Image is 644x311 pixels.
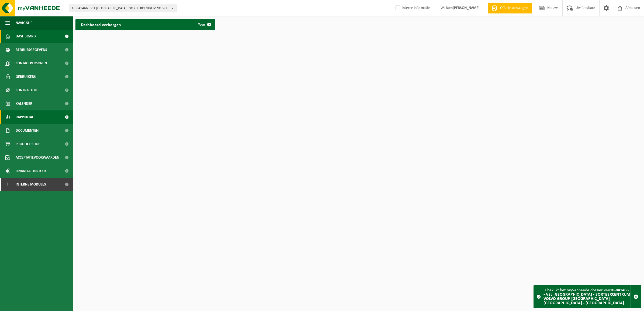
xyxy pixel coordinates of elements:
[499,5,529,11] span: Offerte aanvragen
[16,70,36,83] span: Gebruikers
[543,288,630,305] strong: 10-841466 - VEL [GEOGRAPHIC_DATA] - SORTEERCENTRUM VOLVO GROUP [GEOGRAPHIC_DATA] - [GEOGRAPHIC_DA...
[16,137,40,151] span: Product Shop
[198,23,205,26] span: Toon
[5,178,10,191] span: I
[16,83,37,97] span: Contracten
[16,124,39,137] span: Documenten
[16,43,47,57] span: Bedrijfsgegevens
[16,97,32,110] span: Kalender
[488,3,532,13] a: Offerte aanvragen
[16,164,47,178] span: Financial History
[69,4,176,12] button: 10-841466 - VEL [GEOGRAPHIC_DATA] - SORTEERCENTRUM VOLVO GROUP [GEOGRAPHIC_DATA] - [GEOGRAPHIC_DA...
[543,285,631,308] div: U bekijkt het myVanheede dossier van
[16,57,47,70] span: Contactpersonen
[194,19,214,30] a: Toon
[16,16,32,30] span: Navigatie
[75,19,126,30] h2: Dashboard verborgen
[16,178,46,191] span: Interne modules
[16,30,36,43] span: Dashboard
[394,4,430,12] label: Interne informatie
[453,6,480,10] strong: [PERSON_NAME]
[16,110,36,124] span: Rapportage
[72,4,169,12] span: 10-841466 - VEL [GEOGRAPHIC_DATA] - SORTEERCENTRUM VOLVO GROUP [GEOGRAPHIC_DATA] - [GEOGRAPHIC_DA...
[16,151,59,164] span: Acceptatievoorwaarden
